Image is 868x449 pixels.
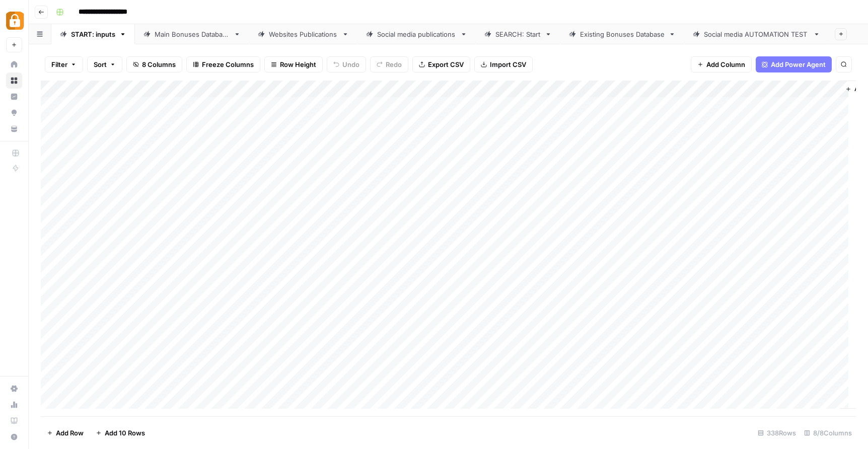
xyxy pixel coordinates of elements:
[6,381,22,397] a: Settings
[370,56,408,72] button: Redo
[386,59,402,69] span: Redo
[45,56,83,72] button: Filter
[51,59,67,69] span: Filter
[51,24,135,44] a: START: inputs
[135,24,249,44] a: Main Bonuses Database
[280,59,316,69] span: Row Height
[706,59,745,69] span: Add Column
[490,59,526,69] span: Import CSV
[580,29,665,39] div: Existing Bonuses Database
[202,59,254,69] span: Freeze Columns
[357,24,476,44] a: Social media publications
[105,428,145,438] span: Add 10 Rows
[684,24,829,44] a: Social media AUTOMATION TEST
[71,29,115,39] div: START: inputs
[691,56,752,72] button: Add Column
[87,56,122,72] button: Sort
[412,56,470,72] button: Export CSV
[771,59,826,69] span: Add Power Agent
[6,56,22,72] a: Home
[6,413,22,429] a: Learning Hub
[704,29,809,39] div: Social media AUTOMATION TEST
[428,59,464,69] span: Export CSV
[342,59,359,69] span: Undo
[474,56,533,72] button: Import CSV
[142,59,176,69] span: 8 Columns
[269,29,338,39] div: Websites Publications
[155,29,230,39] div: Main Bonuses Database
[756,56,832,72] button: Add Power Agent
[377,29,456,39] div: Social media publications
[495,29,541,39] div: SEARCH: Start
[90,425,151,441] button: Add 10 Rows
[186,56,260,72] button: Freeze Columns
[476,24,560,44] a: SEARCH: Start
[6,72,22,89] a: Browse
[41,425,90,441] button: Add Row
[6,397,22,413] a: Usage
[327,56,366,72] button: Undo
[6,105,22,121] a: Opportunities
[126,56,182,72] button: 8 Columns
[249,24,357,44] a: Websites Publications
[6,429,22,445] button: Help + Support
[56,428,84,438] span: Add Row
[6,8,22,33] button: Workspace: Adzz
[94,59,107,69] span: Sort
[6,89,22,105] a: Insights
[560,24,684,44] a: Existing Bonuses Database
[754,425,800,441] div: 338 Rows
[6,12,24,30] img: Adzz Logo
[6,121,22,137] a: Your Data
[264,56,323,72] button: Row Height
[800,425,856,441] div: 8/8 Columns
